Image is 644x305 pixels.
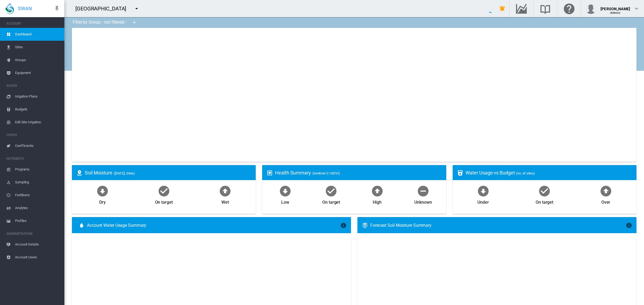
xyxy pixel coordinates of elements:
[78,222,85,229] md-icon: icon-water
[626,222,632,229] md-icon: icon-information
[370,222,626,228] div: Forecast Soil Moisture Summary
[538,184,551,197] md-icon: icon-checkbox-marked-circle
[312,171,340,175] span: (Sentinel-2 | NDVI)
[5,3,14,14] img: SWAN-Landscape-Logo-Colour-drop.png
[477,197,489,205] div: Under
[131,19,138,26] md-icon: icon-menu-down
[15,139,60,152] span: Coefficients
[417,184,430,197] md-icon: icon-minus-circle
[6,81,60,90] span: WATER
[279,184,292,197] md-icon: icon-arrow-down-bold-circle
[54,5,60,12] md-icon: icon-pin
[515,5,528,12] md-icon: Go to the Data Hub
[281,197,289,205] div: Low
[133,5,140,12] md-icon: icon-menu-down
[266,170,273,176] md-icon: icon-heart-box-outline
[322,197,340,205] div: On target
[15,116,60,129] span: Edit Site Irrigation
[131,3,142,14] button: icon-menu-down
[6,154,60,163] span: NUTRIENTS
[15,238,60,251] span: Account Details
[340,222,347,229] md-icon: icon-information
[96,184,109,197] md-icon: icon-arrow-down-bold-circle
[516,171,535,175] span: (no. of sites)
[15,28,60,41] span: Dashboard
[371,184,384,197] md-icon: icon-arrow-up-bold-circle
[536,197,553,205] div: On target
[6,19,60,28] span: ACCOUNT
[15,214,60,227] span: Profiles
[275,169,442,176] div: Health Summary
[563,5,576,12] md-icon: Click here for help
[610,11,621,14] span: (Admin)
[466,169,632,176] div: Water Usage vs Budget
[6,229,60,238] span: ADMINISTRATION
[15,90,60,103] span: Irrigation Plans
[114,171,135,175] span: ([DATE], Sites)
[219,184,232,197] md-icon: icon-arrow-up-bold-circle
[539,5,552,12] md-icon: Search the knowledge base
[129,17,140,28] button: icon-menu-down
[599,184,612,197] md-icon: icon-arrow-up-bold-circle
[15,251,60,264] span: Account Users
[414,197,432,205] div: Unknown
[15,66,60,79] span: Equipment
[362,222,368,229] md-icon: icon-thermometer-lines
[499,5,506,12] md-icon: icon-bell-ring
[601,4,630,9] div: [PERSON_NAME]
[15,54,60,66] span: Groups
[586,3,596,14] img: profile.jpg
[69,17,141,28] div: Filter by Group: - not filtered -
[373,197,382,205] div: High
[158,184,170,197] md-icon: icon-checkbox-marked-circle
[6,131,60,139] span: CROPS
[477,184,490,197] md-icon: icon-arrow-down-bold-circle
[601,197,610,205] div: Over
[221,197,229,205] div: Wet
[75,5,131,12] div: [GEOGRAPHIC_DATA]
[85,169,251,176] div: Soil Moisture
[15,103,60,116] span: Budgets
[497,3,508,14] button: icon-bell-ring
[87,222,340,228] span: Account Water Usage Summary
[99,197,106,205] div: Dry
[15,176,60,189] span: Sampling
[155,197,173,205] div: On target
[15,202,60,214] span: Analytes
[15,189,60,202] span: Fertilisers
[325,184,338,197] md-icon: icon-checkbox-marked-circle
[18,5,32,12] span: SWAN
[76,170,83,176] md-icon: icon-map-marker-radius
[15,41,60,54] span: Sites
[457,170,463,176] md-icon: icon-cup-water
[633,5,640,12] md-icon: icon-chevron-down
[15,163,60,176] span: Programs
